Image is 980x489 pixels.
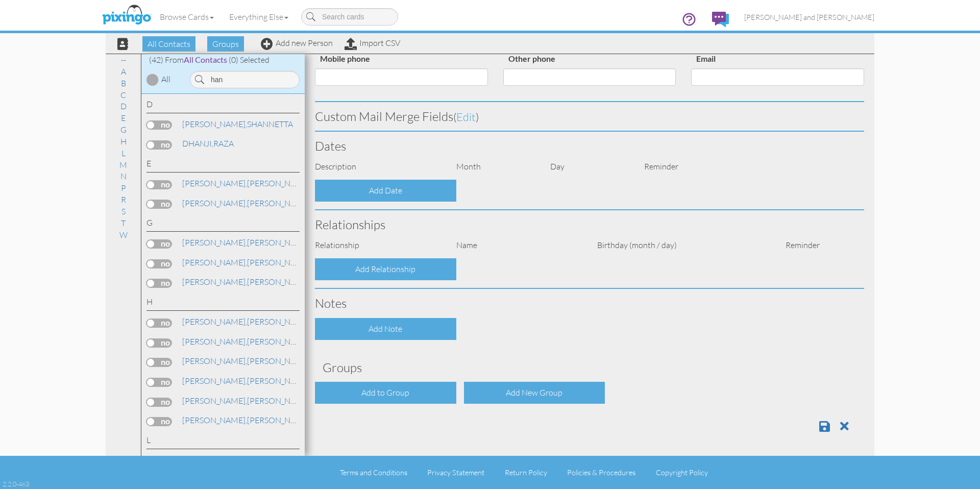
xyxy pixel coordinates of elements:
a: [PERSON_NAME] [181,256,311,268]
a: [PERSON_NAME] [181,375,311,387]
div: Relationship [307,239,449,251]
span: [PERSON_NAME], [182,376,247,386]
span: [PERSON_NAME], [182,356,247,366]
span: [PERSON_NAME], [182,198,247,208]
span: DHANJI, [182,138,213,149]
a: C [115,89,131,101]
a: G [115,124,132,136]
a: T [116,217,131,229]
a: B [116,77,131,89]
div: E [146,158,300,173]
a: [PERSON_NAME] [181,197,311,209]
span: Groups [207,36,244,52]
div: Add to Group [315,382,456,404]
span: (0) Selected [229,55,269,65]
h3: Notes [315,297,864,310]
div: Reminder [636,161,730,173]
a: [PERSON_NAME] and [PERSON_NAME] [737,4,882,30]
div: (42) From [141,54,305,66]
a: N [115,170,132,182]
div: D [146,99,300,113]
a: SHANNETTA [181,118,294,130]
label: Mobile phone [315,52,375,66]
span: All Contacts [142,36,195,52]
span: ( ) [453,110,479,124]
a: Everything Else [222,4,296,30]
span: All Contacts [184,55,227,64]
a: [PERSON_NAME] [181,276,311,288]
span: [PERSON_NAME], [182,336,247,347]
div: H [146,296,300,311]
a: -- [116,54,131,66]
div: G [146,217,300,232]
span: [PERSON_NAME], [182,257,247,267]
a: H [115,135,132,148]
div: Add Note [315,318,456,340]
a: [PERSON_NAME] [181,355,311,367]
a: S [116,205,131,217]
a: Return Policy [505,468,547,477]
a: [PERSON_NAME] [181,177,311,189]
h3: Dates [315,139,864,153]
span: edit [456,110,476,124]
h3: Groups [323,361,856,374]
span: [PERSON_NAME], [182,396,247,406]
a: A [116,65,131,78]
a: [PERSON_NAME] [181,315,311,328]
a: RAZA [181,137,235,150]
a: Add new Person [261,38,333,48]
div: 2.2.0-463 [3,479,29,488]
img: comments.svg [712,12,729,27]
a: [PERSON_NAME] [181,335,311,348]
span: [PERSON_NAME], [182,178,247,188]
a: Copyright Policy [656,468,708,477]
a: Privacy Statement [427,468,484,477]
div: Description [307,161,449,173]
a: Import CSV [345,38,400,48]
span: [PERSON_NAME], [182,415,247,425]
div: Month [449,161,543,173]
div: Day [543,161,636,173]
span: [PERSON_NAME], [182,316,247,327]
img: pixingo logo [100,3,154,28]
div: Add New Group [464,382,605,404]
span: [PERSON_NAME], [182,237,247,248]
a: Terms and Conditions [340,468,407,477]
a: M [114,159,132,171]
span: [PERSON_NAME], [182,119,247,129]
a: [PERSON_NAME] [181,395,311,407]
input: Search cards [301,8,398,26]
a: P [116,182,131,194]
div: Birthday (month / day) [590,239,778,251]
span: [PERSON_NAME], [182,277,247,287]
h3: Custom Mail Merge Fields [315,110,864,123]
div: All [161,74,170,85]
div: Add Relationship [315,258,456,280]
div: L [146,434,300,449]
a: L [116,147,131,159]
div: Name [449,239,590,251]
div: Add Date [315,180,456,202]
a: D [115,100,132,112]
a: R [116,193,131,206]
a: W [114,229,133,241]
a: [PERSON_NAME] and [PERSON_NAME] [181,414,392,426]
a: Policies & Procedures [567,468,635,477]
label: Other phone [503,52,560,66]
div: Reminder [778,239,825,251]
a: Browse Cards [152,4,222,30]
span: [PERSON_NAME] and [PERSON_NAME] [744,13,874,21]
a: E [116,112,131,124]
a: [PERSON_NAME] [181,236,311,249]
label: Email [691,52,721,66]
h3: Relationships [315,218,864,231]
span: [PERSON_NAME], [182,455,247,465]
